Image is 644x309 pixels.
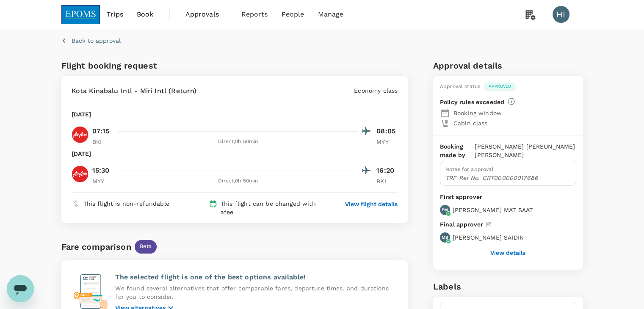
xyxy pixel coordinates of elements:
[61,240,131,254] div: Fare comparison
[282,9,304,19] span: People
[119,177,358,185] div: Direct , 0h 50min
[442,235,448,240] p: MS
[318,9,343,19] span: Manage
[490,249,525,256] button: View details
[433,59,583,72] h6: Approval details
[376,166,398,176] p: 16:20
[453,109,576,117] p: Booking window
[241,9,268,19] span: Reports
[345,200,398,208] button: View flight details
[115,272,398,282] p: The selected flight is one of the best options available!
[92,177,113,185] p: MYY
[453,119,576,127] p: Cabin class
[7,275,34,302] iframe: Button to launch messaging window
[72,166,88,182] img: AK
[83,199,169,208] p: This flight is non-refundable
[115,284,398,301] p: We found several alternatives that offer comparable fares, departure times, and durations for you...
[72,110,91,119] p: [DATE]
[185,9,228,19] span: Approvals
[453,233,524,242] p: [PERSON_NAME] SAIDIN
[553,6,569,23] div: HI
[107,9,123,19] span: Trips
[224,209,233,215] span: fee
[376,126,398,136] p: 08:05
[445,174,571,182] p: TRF Ref No. CRT000000017686
[61,59,233,72] h6: Flight booking request
[376,138,398,146] p: MYY
[135,243,157,251] span: Beta
[354,86,398,95] p: Economy class
[453,206,533,214] p: [PERSON_NAME] MAT SAAT
[376,177,398,185] p: BKI
[440,220,483,229] p: Final approver
[442,207,448,213] p: EM
[92,138,113,146] p: BKI
[440,83,480,91] div: Approval status
[72,126,88,143] img: AK
[484,83,516,89] span: Approved
[221,199,329,216] p: This flight can be changed with a
[119,138,358,146] div: Direct , 0h 50min
[61,5,100,24] img: EPOMS SDN BHD
[72,36,121,45] p: Back to approval
[72,86,197,96] p: Kota Kinabalu Intl - Miri Intl (Return)
[475,142,576,159] p: [PERSON_NAME] [PERSON_NAME] [PERSON_NAME]
[137,9,154,19] span: Book
[445,166,494,172] span: Notes for approval
[72,149,91,158] p: [DATE]
[440,142,475,159] p: Booking made by
[433,280,583,293] h6: Labels
[92,126,110,136] p: 07:15
[92,166,110,176] p: 15:30
[61,36,121,45] button: Back to approval
[440,98,504,106] p: Policy rules exceeded
[440,193,576,201] p: First approver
